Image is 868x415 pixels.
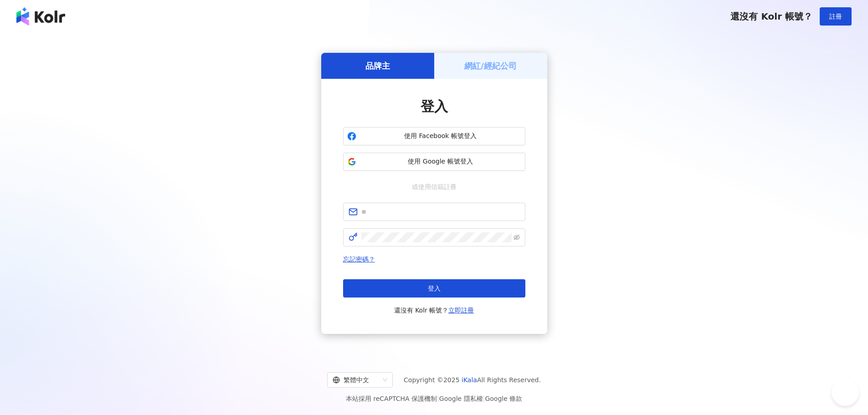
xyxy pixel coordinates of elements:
[404,374,541,385] span: Copyright © 2025 All Rights Reserved.
[343,256,375,263] a: 忘記密碼？
[483,395,485,402] span: |
[406,182,463,192] span: 或使用信箱註冊
[820,7,852,26] button: 註冊
[462,376,477,384] a: iKala
[360,132,521,141] span: 使用 Facebook 帳號登入
[343,153,525,171] button: 使用 Google 帳號登入
[360,157,521,166] span: 使用 Google 帳號登入
[448,307,474,314] a: 立即註冊
[365,60,390,72] h5: 品牌主
[343,127,525,145] button: 使用 Facebook 帳號登入
[421,98,448,114] span: 登入
[829,13,842,20] span: 註冊
[485,395,522,402] a: Google 條款
[394,305,474,316] span: 還沒有 Kolr 帳號？
[16,7,65,26] img: logo
[346,393,522,404] span: 本站採用 reCAPTCHA 保護機制
[514,234,520,241] span: eye-invisible
[439,395,483,402] a: Google 隱私權
[832,379,859,406] iframe: Help Scout Beacon - Open
[730,11,812,22] span: 還沒有 Kolr 帳號？
[333,373,379,387] div: 繁體中文
[428,285,441,292] span: 登入
[437,395,439,402] span: |
[464,60,517,72] h5: 網紅/經紀公司
[343,279,525,297] button: 登入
